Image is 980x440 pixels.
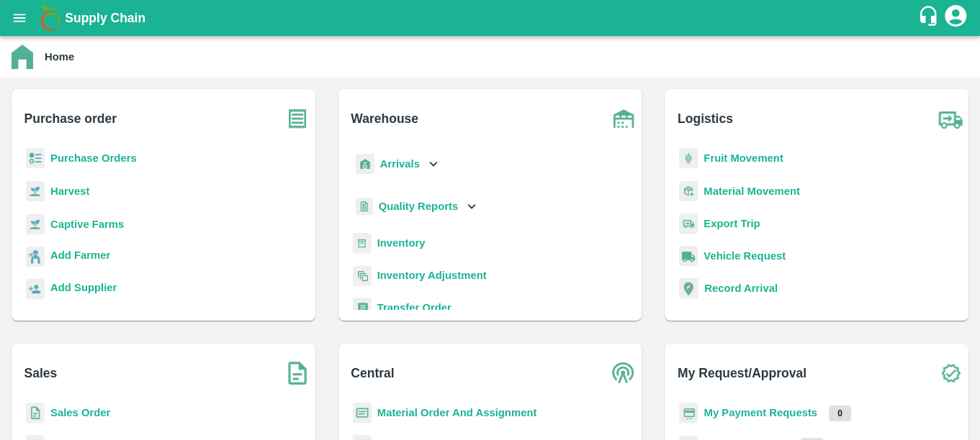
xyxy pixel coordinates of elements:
a: Captive Farms [50,219,124,230]
b: Arrivals [380,158,420,170]
img: whInventory [353,233,372,254]
b: Central [351,363,394,383]
b: Sales [24,363,58,383]
div: account of current user [943,3,968,33]
a: My Payment Requests [703,407,817,418]
a: Harvest [50,185,89,197]
b: Warehouse [351,109,418,129]
img: sales [26,403,45,423]
b: My Request/Approval [678,363,806,383]
div: Arrivals [353,148,442,180]
a: Record Arrival [704,283,778,294]
img: harvest [26,180,45,202]
img: vehicle [679,246,698,267]
img: harvest [26,214,45,235]
a: Supply Chain [65,8,917,28]
img: logo [36,4,65,32]
b: Add Farmer [50,249,110,261]
div: customer-support [917,5,943,31]
img: check [932,355,968,391]
a: Vehicle Request [703,250,786,262]
img: payment [679,403,698,423]
a: Add Farmer [50,247,110,267]
b: Home [45,51,74,63]
img: whTransfer [353,298,372,318]
b: Add Supplier [50,282,117,293]
img: material [679,180,698,202]
b: Supply Chain [65,11,145,25]
img: purchase [279,101,315,137]
img: recordArrival [679,278,698,298]
img: delivery [679,214,698,234]
img: farmer [26,247,45,267]
img: whArrival [356,154,374,175]
img: central [606,355,642,391]
img: qualityReport [356,198,373,216]
button: open drawer [3,1,36,35]
img: fruit [679,148,698,169]
div: Quality Reports [353,192,480,221]
a: Purchase Orders [50,152,137,164]
a: Material Order And Assignment [377,407,537,418]
p: 0 [829,405,851,421]
a: Fruit Movement [703,152,783,164]
a: Transfer Order [377,302,451,313]
img: home [12,45,33,69]
img: supplier [26,279,45,300]
a: Export Trip [703,218,760,229]
img: centralMaterial [353,403,372,423]
img: truck [932,101,968,137]
a: Add Supplier [50,280,117,299]
a: Inventory Adjustment [377,270,487,281]
a: Sales Order [50,407,110,418]
img: reciept [26,148,45,169]
img: soSales [279,355,315,391]
img: inventory [353,265,372,286]
a: Inventory [377,237,426,249]
b: Quality Reports [379,201,459,212]
a: Material Movement [703,185,800,197]
b: Logistics [678,109,733,129]
b: Purchase order [24,109,117,129]
img: warehouse [606,101,642,137]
